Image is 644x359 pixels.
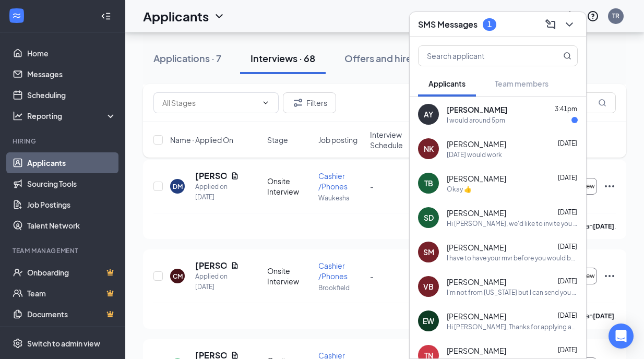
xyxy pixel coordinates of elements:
[593,222,614,230] b: [DATE]
[555,105,577,113] span: 3:41pm
[447,116,505,125] div: I would around 5pm
[173,272,183,281] div: CM
[318,135,357,145] span: Job posting
[13,338,23,349] svg: Settings
[558,346,577,354] span: [DATE]
[424,143,434,154] div: NK
[447,208,506,218] span: [PERSON_NAME]
[231,172,239,180] svg: Document
[593,312,614,320] b: [DATE]
[27,173,116,194] a: Sourcing Tools
[447,150,502,159] div: [DATE] would work
[27,64,116,85] a: Messages
[424,212,434,223] div: SD
[447,219,578,228] div: Hi [PERSON_NAME], we'd like to invite you to a meeting with Glass Nickel Pizza Co for Cook at [GE...
[447,254,578,262] div: I have to have your mvr before you would be allowed to start. The easiest way to obtain that is b...
[603,270,616,282] svg: Ellipses
[447,139,506,149] span: [PERSON_NAME]
[423,247,434,257] div: SM
[195,182,239,202] div: Applied on [DATE]
[283,92,336,113] button: Filter Filters
[318,194,364,202] p: Waukesha
[609,324,634,349] div: Open Intercom Messenger
[424,109,433,119] div: AY
[318,171,348,191] span: Cashier /Phones
[27,194,116,215] a: Job Postings
[173,182,183,191] div: DM
[195,170,226,182] h5: [PERSON_NAME]
[213,10,225,22] svg: ChevronDown
[447,345,506,356] span: [PERSON_NAME]
[544,18,557,31] svg: ComposeMessage
[11,10,22,21] svg: WorkstreamLogo
[13,137,114,146] div: Hiring
[418,19,478,30] h3: SMS Messages
[370,129,415,150] span: Interview Schedule
[603,180,616,193] svg: Ellipses
[447,173,506,184] span: [PERSON_NAME]
[292,97,304,109] svg: Filter
[542,16,559,33] button: ComposeMessage
[495,79,548,88] span: Team members
[143,7,209,25] h1: Applicants
[428,79,466,88] span: Applicants
[27,215,116,236] a: Talent Network
[558,139,577,147] span: [DATE]
[587,10,599,22] svg: QuestionInfo
[598,99,606,107] svg: MagnifyingGlass
[27,262,116,283] a: OnboardingCrown
[267,135,288,145] span: Stage
[27,43,116,64] a: Home
[370,271,374,281] span: -
[27,111,117,121] div: Reporting
[612,11,619,20] div: TR
[195,260,226,271] h5: [PERSON_NAME]
[423,316,434,326] div: EW
[419,46,542,66] input: Search applicant
[558,174,577,182] span: [DATE]
[558,208,577,216] span: [DATE]
[101,11,111,21] svg: Collapse
[251,52,315,65] div: Interviews · 68
[13,246,114,255] div: Team Management
[447,311,506,321] span: [PERSON_NAME]
[267,176,313,197] div: Onsite Interview
[563,52,571,60] svg: MagnifyingGlass
[318,283,364,292] p: Brookfield
[267,266,313,286] div: Onsite Interview
[27,152,116,173] a: Applicants
[231,261,239,270] svg: Document
[153,52,221,65] div: Applications · 7
[424,178,433,188] div: TB
[27,304,116,325] a: DocumentsCrown
[318,261,348,281] span: Cashier /Phones
[558,243,577,250] span: [DATE]
[447,277,506,287] span: [PERSON_NAME]
[27,283,116,304] a: TeamCrown
[487,20,492,29] div: 1
[261,99,270,107] svg: ChevronDown
[370,182,374,191] span: -
[27,85,116,105] a: Scheduling
[162,97,257,109] input: All Stages
[563,18,576,31] svg: ChevronDown
[13,111,23,121] svg: Analysis
[447,242,506,253] span: [PERSON_NAME]
[564,10,576,22] svg: Notifications
[344,52,430,65] div: Offers and hires · 11
[170,135,233,145] span: Name · Applied On
[447,185,472,194] div: Okay 👍
[195,271,239,292] div: Applied on [DATE]
[447,322,578,331] div: Hi [PERSON_NAME], Thanks for applying at Glass Nickel Pizza Co. Would you be available to come in...
[27,338,100,349] div: Switch to admin view
[447,104,507,115] span: [PERSON_NAME]
[558,312,577,319] span: [DATE]
[558,277,577,285] span: [DATE]
[447,288,578,297] div: I'm not from [US_STATE] but I can send you my license from [US_STATE] and I have a temporary in [...
[27,325,116,345] a: SurveysCrown
[423,281,434,292] div: VB
[561,16,578,33] button: ChevronDown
